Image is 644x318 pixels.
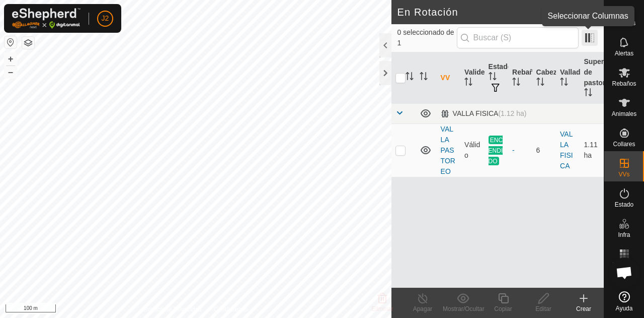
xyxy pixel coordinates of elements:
span: Estado [615,202,633,208]
div: Chat abierto [609,258,639,288]
span: Rebaños [612,81,636,87]
td: Válido [460,123,484,177]
div: Apagar [403,304,443,313]
a: VALLA PASTOREO [441,125,455,175]
td: 6 [532,123,556,177]
input: Buscar (S) [457,27,579,48]
span: ENCENDIDO [489,136,503,165]
th: VV [437,52,460,104]
span: Animales [612,111,636,117]
button: Capas del Mapa [22,37,34,49]
p-sorticon: Activar para ordenar [560,79,568,87]
span: 1 [588,5,594,20]
span: (1.12 ha) [498,109,526,117]
p-sorticon: Activar para ordenar [406,74,414,82]
p-sorticon: Activar para ordenar [536,79,544,87]
span: Collares [613,141,635,147]
th: Vallado [556,52,580,104]
div: VALLA FISICA [441,109,527,118]
span: J2 [102,13,109,24]
button: – [5,66,17,78]
p-sorticon: Activar para ordenar [464,79,472,87]
p-sorticon: Activar para ordenar [420,74,428,82]
button: Restablecer Mapa [5,36,17,48]
a: Contáctenos [214,305,248,314]
div: Editar [523,304,563,313]
th: Superficie de pastoreo [580,52,604,104]
p-sorticon: Activar para ordenar [584,90,592,98]
img: Logo Gallagher [12,8,80,29]
div: Mostrar/Ocultar [443,304,483,313]
span: Horarios [613,20,635,26]
span: Alertas [615,50,633,56]
p-sorticon: Activar para ordenar [512,79,520,87]
span: Eliminar [371,305,393,312]
div: Crear [563,304,604,313]
div: - [512,145,528,156]
th: Rebaño [508,52,532,104]
span: Mapa de Calor [607,262,641,274]
h2: En Rotación [397,6,588,18]
a: VALLA FISICA [560,130,573,170]
a: Política de Privacidad [143,305,201,314]
p-sorticon: Activar para ordenar [489,74,497,82]
td: 1.11 ha [580,123,604,177]
span: Ayuda [616,305,633,311]
span: VVs [618,171,629,177]
th: Estado [485,52,508,104]
span: Infra [618,232,630,238]
button: + [5,53,17,65]
span: 0 seleccionado de 1 [397,27,457,48]
div: Copiar [483,304,523,313]
th: Validez [460,52,484,104]
th: Cabezas [532,52,556,104]
a: Ayuda [604,287,644,315]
